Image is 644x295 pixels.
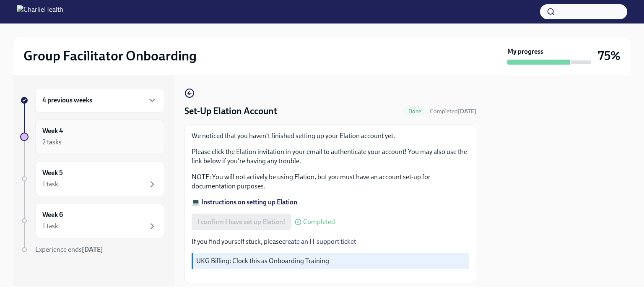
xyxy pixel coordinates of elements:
div: 1 task [42,222,58,231]
p: If you find yourself stuck, please [192,237,469,246]
h3: 75% [598,48,621,63]
h6: Week 6 [42,210,63,219]
span: Completed [303,219,335,225]
h2: Group Facilitator Onboarding [23,47,197,64]
strong: My progress [507,47,543,56]
strong: [DATE] [458,108,476,115]
h4: Set-Up Elation Account [184,105,277,117]
div: 1 task [42,180,58,189]
a: Week 61 task [20,203,164,238]
p: We noticed that you haven't finished setting up your Elation account yet. [192,131,469,141]
span: Done [403,108,426,115]
a: create an IT support ticket [282,238,356,245]
span: Completed [430,108,476,115]
h6: 4 previous weeks [42,96,92,105]
span: September 17th, 2025 15:41 [430,107,476,115]
div: 2 tasks [42,138,62,147]
p: UKG Billing: Clock this as Onboarding Training [196,256,466,266]
a: Week 42 tasks [20,119,164,154]
a: Week 51 task [20,161,164,196]
a: 💻 Instructions on setting up Elation [192,198,297,206]
div: 4 previous weeks [35,88,164,112]
strong: [DATE] [82,245,103,253]
h6: Week 4 [42,126,63,136]
img: CharlieHealth [17,5,63,18]
p: Please click the Elation invitation in your email to authenticate your account! You may also use ... [192,147,469,166]
p: NOTE: You will not actively be using Elation, but you must have an account set-up for documentati... [192,172,469,191]
span: Experience ends [35,245,103,253]
h6: Week 5 [42,168,63,178]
